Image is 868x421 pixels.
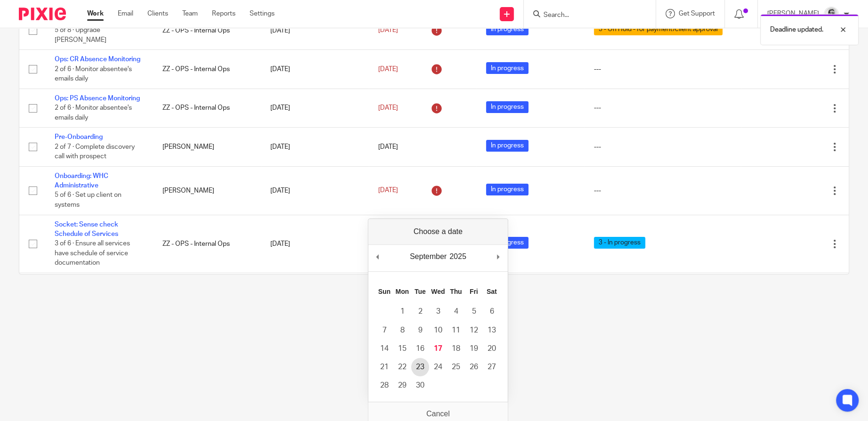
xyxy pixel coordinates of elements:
[594,103,731,113] div: ---
[250,9,275,18] a: Settings
[483,358,501,376] button: 27
[396,288,409,295] abbr: Monday
[19,8,66,20] img: Pixie
[487,288,497,295] abbr: Saturday
[153,166,261,215] td: [PERSON_NAME]
[378,27,398,34] span: [DATE]
[378,144,398,150] span: [DATE]
[465,321,483,340] button: 12
[375,321,393,340] button: 7
[770,25,823,34] p: Deadline updated.
[429,340,447,358] button: 17
[118,9,133,18] a: Email
[378,66,398,73] span: [DATE]
[261,273,369,311] td: [DATE]
[55,173,108,189] a: Onboarding: WHC Administrative
[486,140,528,152] span: In progress
[411,321,429,340] button: 9
[261,166,369,215] td: [DATE]
[261,11,369,49] td: [DATE]
[378,288,390,295] abbr: Sunday
[153,50,261,89] td: ZZ - OPS - Internal Ops
[594,65,731,74] div: ---
[486,184,528,195] span: In progress
[408,250,448,264] div: September
[414,288,426,295] abbr: Tuesday
[393,358,411,376] button: 22
[212,9,235,18] a: Reports
[448,250,468,264] div: 2025
[378,187,398,194] span: [DATE]
[261,50,369,89] td: [DATE]
[182,9,198,18] a: Team
[470,288,478,295] abbr: Friday
[431,288,445,295] abbr: Wednesday
[55,241,130,267] span: 3 of 6 · Ensure all services have schedule of service documentation
[594,237,645,249] span: 3 - In progress
[465,302,483,321] button: 5
[411,340,429,358] button: 16
[261,89,369,127] td: [DATE]
[378,105,398,111] span: [DATE]
[411,358,429,376] button: 23
[153,89,261,127] td: ZZ - OPS - Internal Ops
[429,321,447,340] button: 10
[375,340,393,358] button: 14
[447,358,465,376] button: 25
[261,215,369,273] td: [DATE]
[393,321,411,340] button: 8
[494,250,503,264] button: Next Month
[393,376,411,395] button: 29
[55,105,132,121] span: 2 of 6 · Monitor absentee's emails daily
[450,288,462,295] abbr: Thursday
[447,340,465,358] button: 18
[429,302,447,321] button: 3
[483,321,501,340] button: 13
[375,358,393,376] button: 21
[147,9,168,18] a: Clients
[153,273,261,311] td: ZZ - OPS - Internal Ops
[55,56,140,63] a: Ops: CR Absence Monitoring
[411,302,429,321] button: 2
[55,144,135,160] span: 2 of 7 · Complete discovery call with prospect
[153,215,261,273] td: ZZ - OPS - Internal Ops
[153,128,261,166] td: [PERSON_NAME]
[486,62,528,74] span: In progress
[373,250,382,264] button: Previous Month
[594,186,731,195] div: ---
[429,358,447,376] button: 24
[87,9,104,18] a: Work
[55,192,122,209] span: 5 of 6 · Set up client on systems
[465,340,483,358] button: 19
[393,302,411,321] button: 1
[393,340,411,358] button: 15
[486,101,528,113] span: In progress
[447,321,465,340] button: 11
[261,128,369,166] td: [DATE]
[55,95,140,102] a: Ops: PS Absence Monitoring
[55,66,132,82] span: 2 of 6 · Monitor absentee's emails daily
[55,134,103,140] a: Pre-Onboarding
[483,302,501,321] button: 6
[375,376,393,395] button: 28
[447,302,465,321] button: 4
[594,142,731,152] div: ---
[824,7,839,22] img: Jack_2025.jpg
[55,221,118,237] a: Socket: Sense check Schedule of Services
[465,358,483,376] button: 26
[411,376,429,395] button: 30
[153,11,261,49] td: ZZ - OPS - Internal Ops
[483,340,501,358] button: 20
